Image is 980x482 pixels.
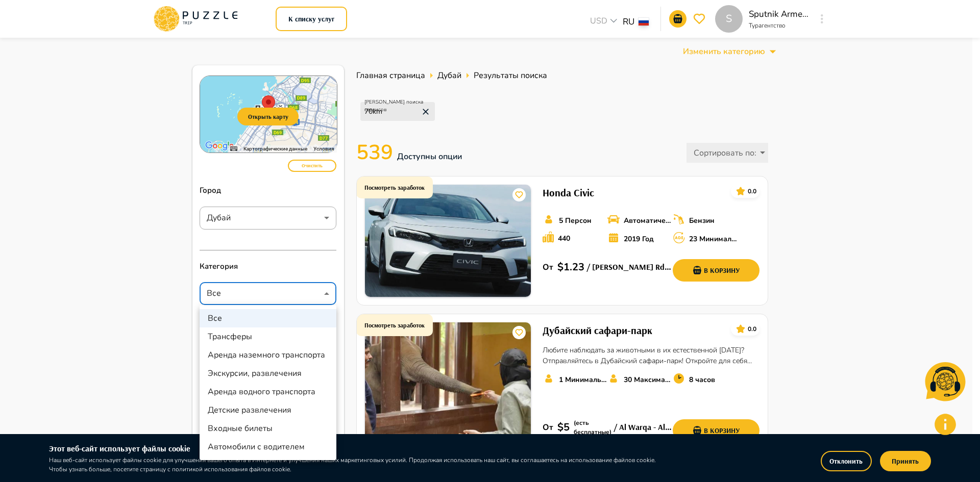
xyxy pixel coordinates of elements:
[200,346,336,364] li: Аренда наземного транспорта
[200,438,336,456] li: Автомобили с водителем
[200,327,336,346] li: Трансферы
[200,383,336,401] li: Аренда водного транспорта
[200,309,336,327] li: Все
[200,401,336,419] li: Детские развлечения
[200,419,336,438] li: Входные билеты
[200,364,336,383] li: Экскурсии, развлечения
